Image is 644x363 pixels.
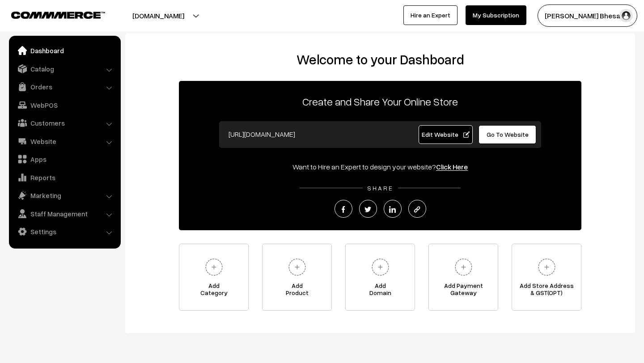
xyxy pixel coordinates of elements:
[285,255,309,279] img: plus.svg
[11,151,118,167] a: Apps
[368,255,393,279] img: plus.svg
[101,4,216,27] button: [DOMAIN_NAME]
[403,5,458,25] a: Hire an Expert
[436,162,468,171] a: Click Here
[11,9,89,20] a: COMMMERCE
[466,5,526,25] a: My Subscription
[419,125,473,144] a: Edit Website
[11,187,118,203] a: Marketing
[538,4,637,27] button: [PERSON_NAME] Bhesani…
[512,282,581,300] span: Add Store Address & GST(OPT)
[345,244,415,311] a: AddDomain
[11,224,118,240] a: Settings
[11,97,118,113] a: WebPOS
[428,244,498,311] a: Add PaymentGateway
[11,42,118,59] a: Dashboard
[11,12,105,18] img: COMMMERCE
[512,244,581,311] a: Add Store Address& GST(OPT)
[134,51,626,68] h2: Welcome to your Dashboard
[263,282,331,300] span: Add Product
[202,255,226,279] img: plus.svg
[479,125,536,144] a: Go To Website
[11,133,118,149] a: Website
[11,79,118,95] a: Orders
[11,115,118,131] a: Customers
[262,244,332,311] a: AddProduct
[487,131,529,138] span: Go To Website
[11,61,118,77] a: Catalog
[11,206,118,222] a: Staff Management
[363,184,398,192] span: SHARE
[11,169,118,186] a: Reports
[422,131,470,138] span: Edit Website
[619,9,633,22] img: user
[451,255,476,279] img: plus.svg
[179,244,249,311] a: AddCategory
[179,282,248,300] span: Add Category
[534,255,559,279] img: plus.svg
[179,161,581,172] div: Want to Hire an Expert to design your website?
[429,282,498,300] span: Add Payment Gateway
[179,93,581,110] p: Create and Share Your Online Store
[346,282,415,300] span: Add Domain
